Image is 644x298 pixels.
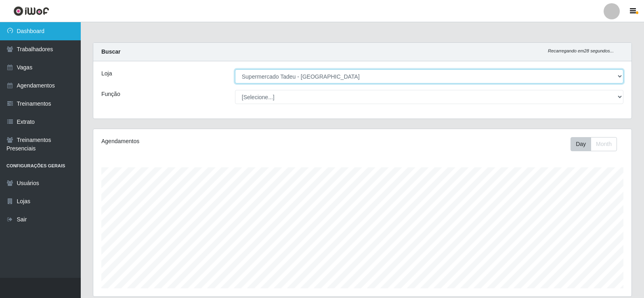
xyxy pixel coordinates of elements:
img: CoreUI Logo [13,6,49,16]
div: First group [571,137,617,151]
div: Toolbar with button groups [571,137,623,151]
strong: Buscar [101,48,120,55]
label: Função [101,90,120,98]
i: Recarregando em 28 segundos... [548,48,614,53]
label: Loja [101,69,112,78]
div: Agendamentos [101,137,312,146]
button: Month [591,137,617,151]
button: Day [571,137,591,151]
